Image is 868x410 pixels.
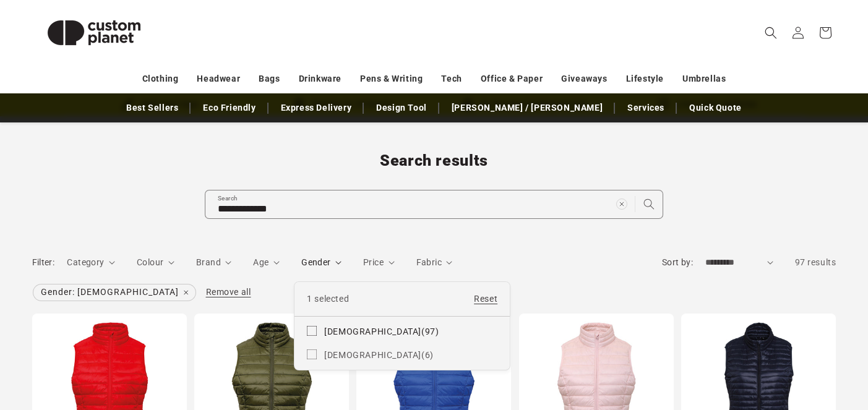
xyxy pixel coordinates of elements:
iframe: Chat Widget [656,276,868,410]
a: Services [621,97,671,119]
a: Eco Friendly [197,97,262,119]
a: [PERSON_NAME] / [PERSON_NAME] [445,97,609,119]
a: Design Tool [370,97,433,119]
a: Quick Quote [683,97,748,119]
a: Pens & Writing [360,68,423,90]
a: Umbrellas [682,68,726,90]
span: (97) [324,326,439,337]
span: [DEMOGRAPHIC_DATA] [324,350,421,360]
span: [DEMOGRAPHIC_DATA] [324,327,421,336]
a: Best Sellers [120,97,184,119]
a: Express Delivery [275,97,358,119]
img: Custom Planet [32,5,156,61]
span: (6) [324,349,434,361]
a: Office & Paper [481,68,543,90]
summary: Search [757,19,784,46]
span: 1 selected [307,294,349,304]
summary: Gender (1 selected) [301,256,342,269]
a: Headwear [197,68,240,90]
a: Tech [441,68,462,90]
a: Clothing [142,68,179,90]
a: Bags [259,68,280,90]
a: Lifestyle [626,68,664,90]
a: Giveaways [561,68,607,90]
a: Drinkware [299,68,342,90]
a: Reset [474,291,497,307]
